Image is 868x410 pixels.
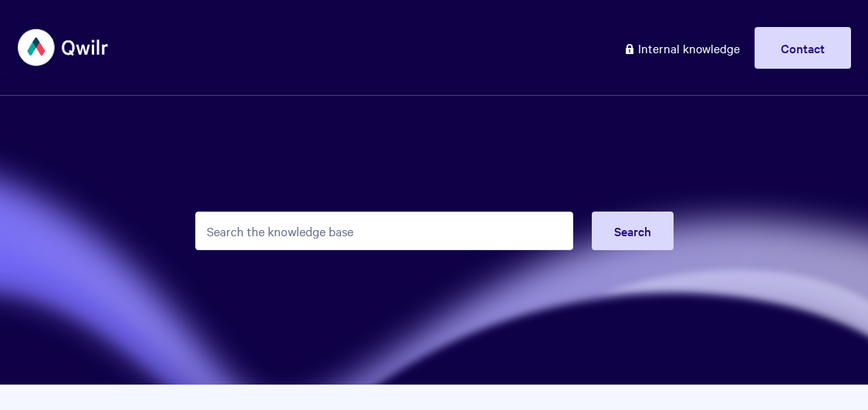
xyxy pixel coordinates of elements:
button: Search [592,212,674,250]
a: Internal knowledge [612,27,751,69]
span: Search [614,222,651,239]
img: Qwilr Help Center [18,19,110,76]
a: Contact [755,27,851,69]
input: Search the knowledge base [195,212,573,250]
